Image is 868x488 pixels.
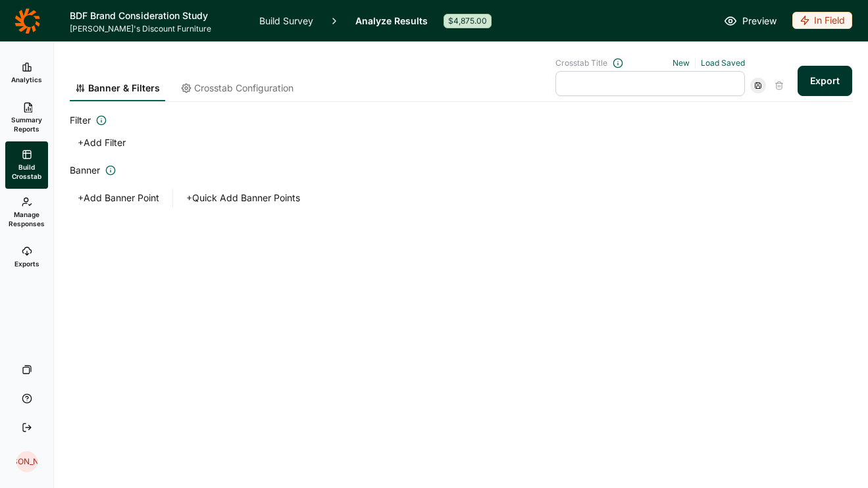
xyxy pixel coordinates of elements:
a: Preview [724,13,777,29]
span: Filter [70,112,91,128]
span: Build Crosstab [11,162,43,181]
a: Manage Responses [5,189,48,236]
a: Build Crosstab [5,141,48,189]
div: $4,875.00 [444,14,492,28]
span: Analytics [11,75,42,84]
div: [PERSON_NAME] [16,451,38,472]
span: Manage Responses [9,210,45,228]
button: In Field [792,12,852,30]
h1: BDF Brand Consideration Study [70,8,243,24]
span: Banner & Filters [88,82,160,95]
button: +Add Filter [70,134,134,152]
span: Exports [14,259,39,268]
a: Exports [5,236,48,278]
span: Crosstab Configuration [194,82,294,95]
span: Crosstab Title [555,58,607,68]
span: [PERSON_NAME]'s Discount Furniture [70,24,243,34]
button: +Quick Add Banner Points [178,189,308,207]
span: Preview [742,13,777,29]
a: Summary Reports [5,94,48,141]
span: Banner [70,162,100,178]
a: New [673,58,690,68]
div: Delete [771,78,787,93]
div: Save Crosstab [750,78,766,93]
a: Load Saved [701,58,745,68]
button: Export [798,66,852,96]
span: Summary Reports [11,115,43,134]
button: +Add Banner Point [70,189,167,207]
div: In Field [792,12,852,29]
a: Analytics [5,52,48,94]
